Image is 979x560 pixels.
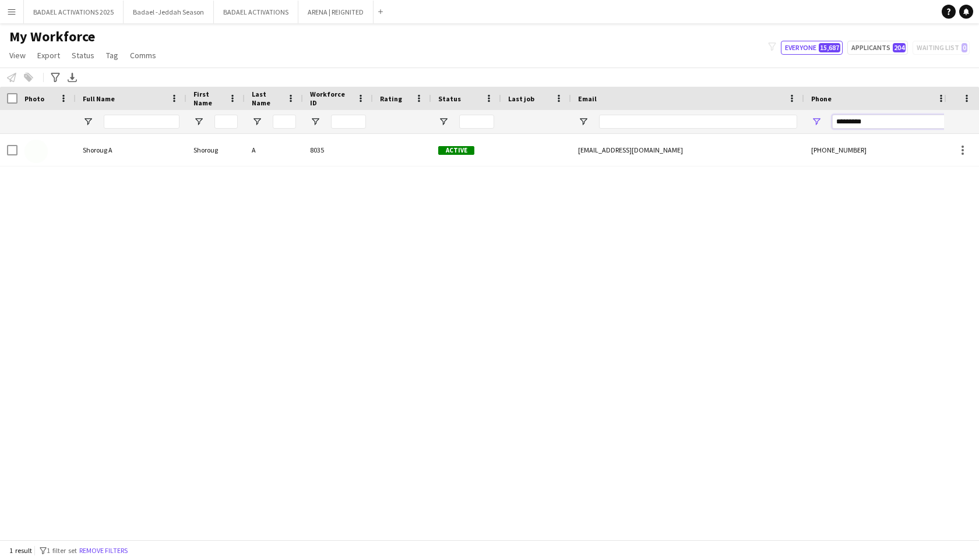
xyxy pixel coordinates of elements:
app-action-btn: Advanced filters [48,70,62,84]
div: [EMAIL_ADDRESS][DOMAIN_NAME] [571,134,804,166]
input: Email Filter Input [599,115,797,129]
button: Open Filter Menu [438,116,449,127]
a: Export [33,48,65,63]
button: Open Filter Menu [193,116,204,127]
button: Badael -Jeddah Season [124,1,214,23]
span: Active [438,146,474,155]
span: My Workforce [9,28,95,45]
span: 15,687 [819,43,840,52]
span: Full Name [83,94,115,103]
span: Last job [508,94,534,103]
span: Status [438,94,461,103]
img: Shoroug A [24,140,48,163]
a: Status [67,48,99,63]
span: 204 [893,43,906,52]
button: Open Filter Menu [811,116,822,127]
span: Phone [811,94,832,103]
span: Shoroug A [83,146,112,154]
span: Status [72,50,94,61]
span: Comms [130,50,156,61]
input: Full Name Filter Input [104,115,179,129]
app-action-btn: Export XLSX [65,70,79,84]
button: ARENA | REIGNITED [298,1,374,23]
input: Last Name Filter Input [273,115,296,129]
a: Comms [125,48,161,63]
div: [PHONE_NUMBER] [804,134,953,166]
button: BADAEL ACTIVATIONS 2025 [24,1,124,23]
button: Remove filters [77,544,130,557]
span: Last Name [252,90,282,107]
div: 8035 [303,134,373,166]
button: Applicants204 [847,41,908,55]
span: First Name [193,90,224,107]
span: Rating [380,94,402,103]
span: Photo [24,94,44,103]
span: Export [37,50,60,61]
div: Shoroug [186,134,245,166]
span: Workforce ID [310,90,352,107]
button: Open Filter Menu [83,116,93,127]
span: Tag [106,50,118,61]
div: A [245,134,303,166]
button: Open Filter Menu [578,116,589,127]
button: Open Filter Menu [252,116,262,127]
a: View [5,48,30,63]
span: View [9,50,26,61]
a: Tag [101,48,123,63]
button: Open Filter Menu [310,116,321,127]
span: Email [578,94,597,103]
input: Status Filter Input [459,115,494,129]
input: Workforce ID Filter Input [331,115,366,129]
button: BADAEL ACTIVATIONS [214,1,298,23]
button: Everyone15,687 [781,41,843,55]
input: First Name Filter Input [214,115,238,129]
input: Phone Filter Input [832,115,946,129]
span: 1 filter set [47,546,77,555]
